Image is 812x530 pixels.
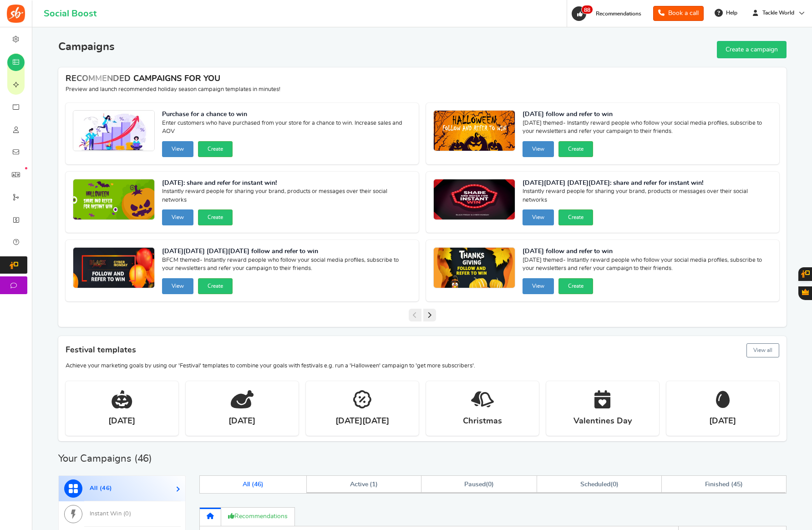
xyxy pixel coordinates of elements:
[523,141,554,157] button: View
[90,485,112,491] span: All ( )
[66,86,779,94] p: Preview and launch recommended holiday season campaign templates in minutes!
[66,75,779,84] h4: RECOMMENDED CAMPAIGNS FOR YOU
[66,341,779,359] h4: Festival templates
[523,110,772,119] strong: [DATE] follow and refer to win
[102,485,110,491] span: 46
[162,256,411,275] span: BFCM themed- Instantly reward people who follow your social media profiles, subscribe to your new...
[581,5,593,14] span: 88
[798,286,812,300] button: Gratisfaction
[73,179,154,220] img: Recommended Campaigns
[162,179,411,188] strong: [DATE]: share and refer for instant win!
[162,110,411,119] strong: Purchase for a chance to win
[523,188,772,206] span: Instantly reward people for sharing your brand, products or messages over their social networks
[162,188,411,206] span: Instantly reward people for sharing your brand, products or messages over their social networks
[434,111,515,152] img: Recommended Campaigns
[372,481,376,488] span: 1
[198,141,233,157] button: Create
[434,248,515,289] img: Recommended Campaigns
[523,247,772,256] strong: [DATE] follow and refer to win
[717,41,787,58] a: Create a campaign
[523,119,772,138] span: [DATE] themed- Instantly reward people who follow your social media profiles, subscribe to your n...
[488,481,492,488] span: 0
[558,141,593,157] button: Create
[523,209,554,225] button: View
[463,416,502,427] strong: Christmas
[125,511,129,517] span: 0
[613,481,616,488] span: 0
[580,481,618,488] span: ( )
[653,6,704,21] a: Book a call
[464,481,494,488] span: ( )
[573,416,632,427] strong: Valentines Day
[137,454,149,464] span: 46
[44,9,96,19] h1: Social Boost
[350,481,378,488] span: Active ( )
[709,416,736,427] strong: [DATE]
[711,5,742,20] a: Help
[58,454,152,463] h2: Your Campaigns ( )
[90,511,132,517] span: Instant Win ( )
[221,507,295,526] a: Recommendations
[733,481,741,488] span: 45
[558,278,593,294] button: Create
[73,111,154,152] img: Recommended Campaigns
[434,179,515,220] img: Recommended Campaigns
[66,362,779,370] p: Achieve your marketing goals by using our 'Festival' templates to combine your goals with festiva...
[198,278,233,294] button: Create
[228,416,255,427] strong: [DATE]
[254,481,261,488] span: 46
[162,141,193,157] button: View
[774,492,812,530] iframe: LiveChat chat widget
[558,209,593,225] button: Create
[596,11,641,16] span: Recommendations
[58,41,115,53] h2: Campaigns
[108,416,135,427] strong: [DATE]
[705,481,743,488] span: Finished ( )
[25,167,27,169] em: New
[198,209,233,225] button: Create
[759,9,798,17] span: Tackle World
[162,278,193,294] button: View
[802,289,809,295] span: Gratisfaction
[162,119,411,138] span: Enter customers who have purchased from your store for a chance to win. Increase sales and AOV
[523,278,554,294] button: View
[7,5,25,23] img: Social Boost
[724,9,737,17] span: Help
[335,416,389,427] strong: [DATE][DATE]
[580,481,610,488] span: Scheduled
[162,247,411,256] strong: [DATE][DATE] [DATE][DATE] follow and refer to win
[523,179,772,188] strong: [DATE][DATE] [DATE][DATE]: share and refer for instant win!
[73,248,154,289] img: Recommended Campaigns
[162,209,193,225] button: View
[746,343,779,357] button: View all
[243,481,264,488] span: All ( )
[571,6,646,21] a: 88 Recommendations
[523,256,772,275] span: [DATE] themed- Instantly reward people who follow your social media profiles, subscribe to your n...
[464,481,486,488] span: Paused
